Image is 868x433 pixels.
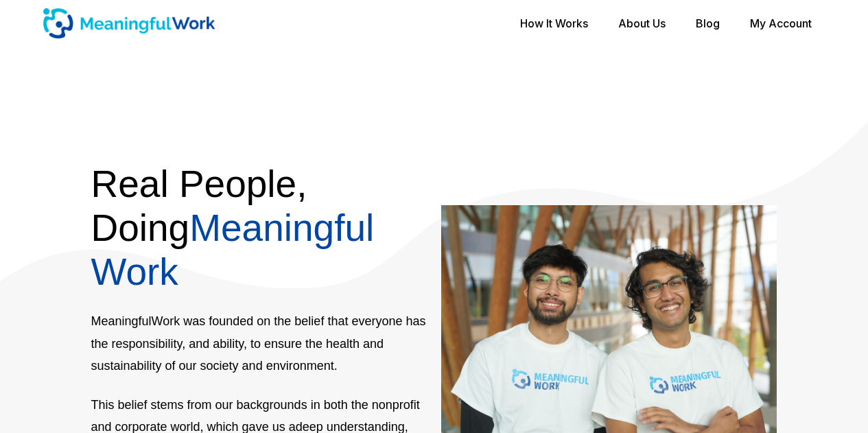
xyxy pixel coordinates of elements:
span: MeaningfulWork was founded on the belief that everyone has the responsibility, and ability, to en... [91,314,426,373]
span: Meaningful Work [91,207,375,293]
a: How It Works [520,10,588,37]
span: Doing [91,207,190,249]
a: Blog [696,10,720,37]
a: About Us [618,10,666,37]
span: Real People, [91,163,307,205]
nav: Main menu [506,12,825,35]
a: My Account [750,10,812,37]
img: Meaningful Work Logo [43,8,215,38]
